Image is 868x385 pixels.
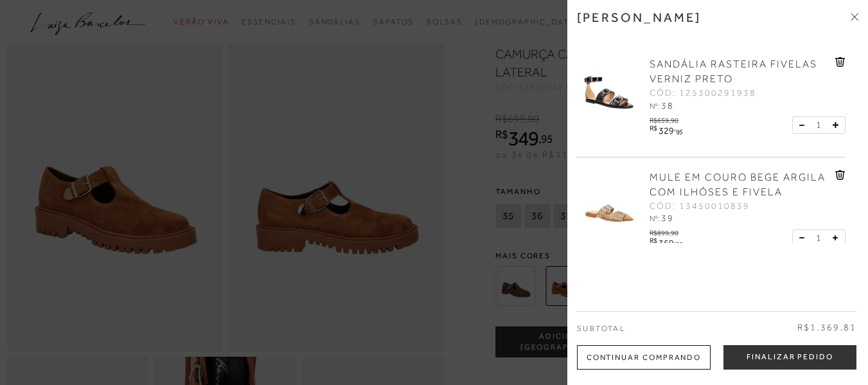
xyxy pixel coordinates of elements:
[650,226,685,237] div: R$899,90
[650,113,685,124] div: R$659,90
[659,125,674,136] span: 329
[650,125,657,132] i: R$
[650,57,832,87] a: SANDÁLIA RASTEIRA FIVELAS VERNIZ PRETO
[816,118,821,132] span: 1
[650,170,832,200] a: MULE EM COURO BEGE ARGILA COM ILHÓSES E FIVELA
[650,214,660,223] span: Nº:
[674,237,683,244] i: ,
[650,237,657,244] i: R$
[816,231,821,245] span: 1
[577,345,711,370] div: Continuar Comprando
[577,324,625,333] span: Subtotal
[674,125,683,132] i: ,
[577,10,702,25] h3: [PERSON_NAME]
[650,102,660,111] span: Nº:
[650,200,750,213] span: CÓD: 13450010839
[577,57,641,121] img: SANDÁLIA RASTEIRA FIVELAS VERNIZ PRETO
[661,100,674,111] span: 38
[577,170,641,235] img: MULE EM COURO BEGE ARGILA COM ILHÓSES E FIVELA
[676,128,683,136] span: 95
[650,87,756,100] span: CÓD: 125300291938
[797,321,856,334] span: R$1.369,81
[676,240,683,248] span: 96
[650,172,826,198] span: MULE EM COURO BEGE ARGILA COM ILHÓSES E FIVELA
[650,58,817,85] span: SANDÁLIA RASTEIRA FIVELAS VERNIZ PRETO
[723,345,856,370] button: Finalizar Pedido
[659,238,674,248] span: 359
[661,213,674,223] span: 39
